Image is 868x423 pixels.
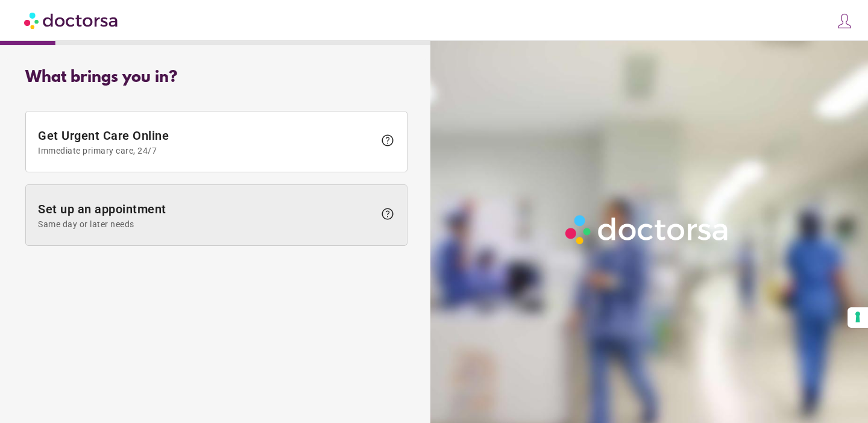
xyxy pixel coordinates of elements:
span: help [380,207,395,221]
img: Doctorsa.com [24,7,119,34]
span: Immediate primary care, 24/7 [38,146,374,155]
div: What brings you in? [25,69,407,87]
img: icons8-customer-100.png [836,13,853,30]
span: Get Urgent Care Online [38,128,374,155]
img: Logo-Doctorsa-trans-White-partial-flat.png [561,210,734,249]
button: Your consent preferences for tracking technologies [848,307,868,328]
span: Set up an appointment [38,202,374,229]
span: Same day or later needs [38,219,374,229]
span: help [380,133,395,148]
